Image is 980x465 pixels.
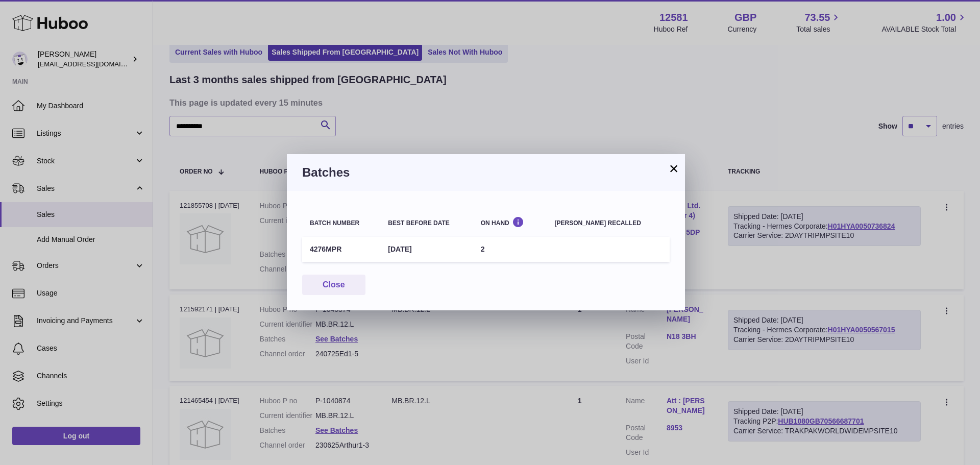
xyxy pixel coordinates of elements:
td: 4276MPR [302,237,380,262]
div: [PERSON_NAME] recalled [555,220,662,227]
td: 2 [473,237,547,262]
div: On Hand [481,216,540,226]
h3: Batches [302,164,670,181]
td: [DATE] [380,237,473,262]
div: Batch number [310,220,373,227]
div: Best before date [388,220,465,227]
button: × [668,162,680,175]
button: Close [302,275,365,296]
